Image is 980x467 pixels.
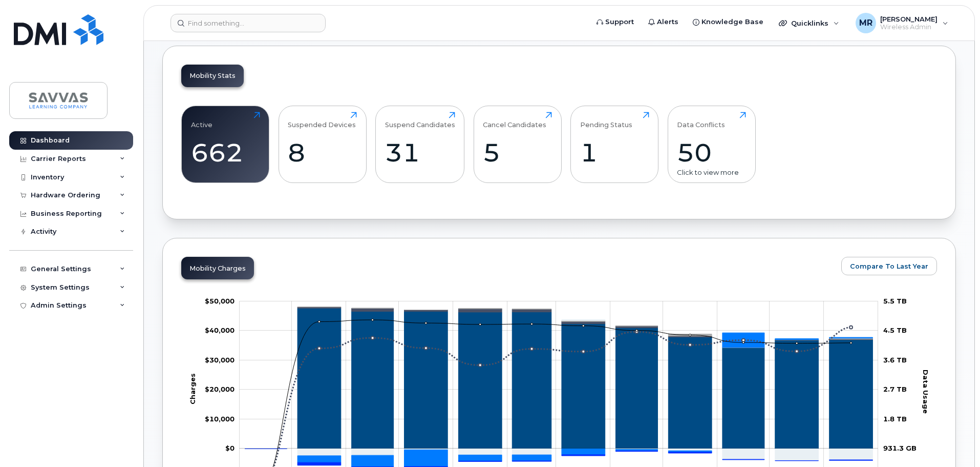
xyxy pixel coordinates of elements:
[205,297,235,305] g: $0
[883,297,907,305] tspan: 5.5 TB
[580,137,649,168] div: 1
[580,112,632,129] div: Pending Status
[385,137,455,168] div: 31
[883,356,907,364] tspan: 3.6 TB
[191,137,260,168] div: 662
[883,385,907,394] tspan: 2.7 TB
[772,13,846,33] div: Quicklinks
[205,327,235,335] g: $0
[935,422,972,459] iframe: Messenger Launcher
[245,309,872,449] g: Rate Plan
[385,112,455,177] a: Suspend Candidates31
[841,257,937,275] button: Compare To Last Year
[205,356,235,364] tspan: $30,000
[225,444,235,453] tspan: $0
[677,137,746,168] div: 50
[205,297,235,305] tspan: $50,000
[850,261,928,271] span: Compare To Last Year
[205,385,235,394] tspan: $20,000
[883,415,907,423] tspan: 1.8 TB
[880,23,938,31] span: Wireless Admin
[205,385,235,394] g: $0
[191,112,260,177] a: Active662
[848,13,955,33] div: Magali Ramirez-Sanchez
[677,112,725,129] div: Data Conflicts
[288,137,357,168] div: 8
[483,137,552,168] div: 5
[605,17,634,27] span: Support
[385,112,455,129] div: Suspend Candidates
[483,112,546,129] div: Cancel Candidates
[483,112,552,177] a: Cancel Candidates5
[288,112,356,129] div: Suspended Devices
[657,17,678,27] span: Alerts
[677,112,746,177] a: Data Conflicts50Click to view more
[880,15,938,23] span: [PERSON_NAME]
[580,112,649,177] a: Pending Status1
[791,19,828,27] span: Quicklinks
[883,444,917,453] tspan: 931.3 GB
[205,415,235,423] tspan: $10,000
[205,356,235,364] g: $0
[205,415,235,423] g: $0
[859,17,872,29] span: MR
[288,112,357,177] a: Suspended Devices8
[205,327,235,335] tspan: $40,000
[922,370,930,414] tspan: Data Usage
[677,168,746,177] div: Click to view more
[701,17,763,27] span: Knowledge Base
[589,12,641,32] a: Support
[686,12,771,32] a: Knowledge Base
[883,327,907,335] tspan: 4.5 TB
[641,12,686,32] a: Alerts
[171,14,326,32] input: Find something...
[188,373,197,404] tspan: Charges
[191,112,212,129] div: Active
